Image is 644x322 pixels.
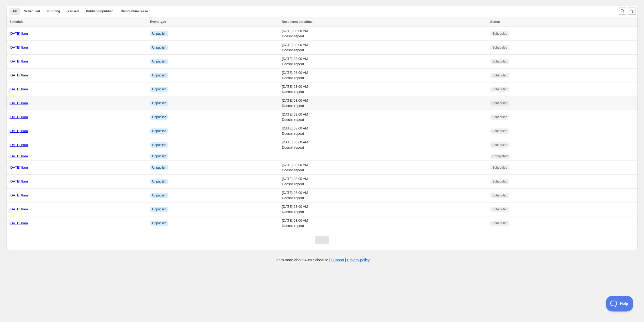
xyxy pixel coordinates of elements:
td: [DATE] 08:00 AM Doesn't repeat [280,202,489,216]
span: Unpublish [152,193,166,198]
a: [DATE] 8am [9,32,28,35]
span: Unpublish [152,87,166,91]
span: Completed [492,154,508,158]
a: [DATE] 8am [9,115,28,119]
span: All [13,9,17,13]
span: Scheduled [24,9,40,13]
a: [DATE] 8am [9,59,28,63]
span: Paused [68,9,79,13]
a: [DATE] 8am [9,101,28,105]
span: Discount/increase [121,9,148,13]
span: Scheduled [492,207,507,211]
span: Unpublish [152,143,166,147]
span: Scheduled [492,73,507,77]
a: [DATE] 8am [9,207,28,211]
a: Support [331,258,344,262]
td: [DATE] 08:00 AM Doesn't repeat [280,96,489,110]
span: Unpublish [152,129,166,133]
a: [DATE] 8am [9,143,28,147]
td: [DATE] 08:00 AM Doesn't repeat [280,189,489,202]
span: Scheduled [492,221,507,225]
a: [DATE] 8am [9,73,28,77]
td: [DATE] 08:00 AM Doesn't repeat [280,55,489,69]
a: [DATE] 8am [9,179,28,183]
a: [DATE] 8am [9,165,28,169]
p: Learn more about Auto Schedule | | [274,257,370,263]
span: Unpublish [152,179,166,184]
span: Scheduled [492,101,507,105]
nav: Pagination [315,236,329,244]
td: [DATE] 08:00 AM Doesn't repeat [280,161,489,175]
span: Unpublish [152,207,166,211]
a: [DATE] 8am [9,154,28,158]
a: [DATE] 8am [9,193,28,197]
td: [DATE] 08:00 AM Doesn't repeat [280,175,489,189]
td: [DATE] 08:00 AM Doesn't repeat [280,124,489,138]
span: Scheduled [492,129,507,133]
span: Scheduled [492,115,507,119]
td: [DATE] 08:00 AM Doesn't repeat [280,216,489,230]
td: [DATE] 08:00 AM Doesn't repeat [280,110,489,124]
span: Unpublish [152,73,166,77]
span: Next event date/time [282,20,313,24]
span: Scheduled [492,87,507,91]
span: Schedule [9,20,23,24]
td: [DATE] 08:00 AM Doesn't repeat [280,69,489,82]
span: Scheduled [492,143,507,147]
span: Unpublish [152,32,166,36]
span: Scheduled [492,45,507,50]
span: Unpublish [152,154,166,158]
a: [DATE] 8am [9,87,28,91]
span: Unpublish [152,101,166,105]
td: [DATE] 08:00 AM Doesn't repeat [280,138,489,152]
span: Unpublish [152,221,166,225]
span: Unpublish [152,59,166,64]
td: [DATE] 08:00 AM Doesn't repeat [280,82,489,96]
td: [DATE] 08:00 AM Doesn't repeat [280,27,489,41]
button: Search and filter results [619,7,626,15]
span: Status [490,20,500,24]
a: [DATE] 8am [9,45,28,49]
span: Unpublish [152,115,166,119]
button: Sort the results [628,7,636,15]
span: Unpublish [152,165,166,170]
td: [DATE] 08:00 AM Doesn't repeat [280,41,489,55]
span: Unpublish [152,45,166,50]
iframe: Toggle Customer Support [606,296,633,311]
a: Privacy policy [347,258,370,262]
a: [DATE] 8am [9,221,28,225]
span: Running [47,9,60,13]
a: [DATE] 8am [9,129,28,133]
span: Publish/unpublish [86,9,113,13]
span: Scheduled [492,32,507,36]
span: Event type [150,20,166,24]
span: Scheduled [492,165,507,170]
span: Scheduled [492,179,507,184]
span: Scheduled [492,193,507,198]
span: Scheduled [492,59,507,64]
